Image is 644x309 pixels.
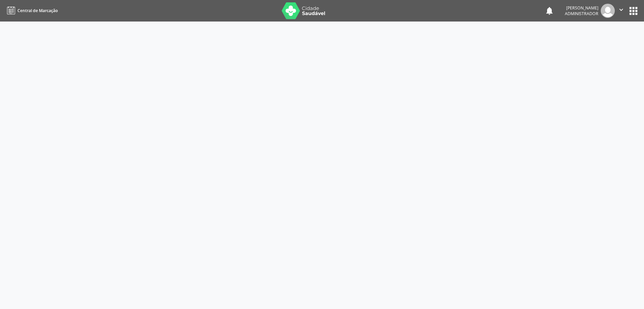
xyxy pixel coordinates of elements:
[565,5,598,11] div: [PERSON_NAME]
[618,6,625,13] i: 
[615,4,628,18] button: 
[565,11,598,16] span: Administrador
[5,5,58,16] a: Central de Marcação
[17,8,58,13] span: Central de Marcação
[601,4,615,18] img: img
[628,5,639,17] button: apps
[545,6,554,15] button: notifications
